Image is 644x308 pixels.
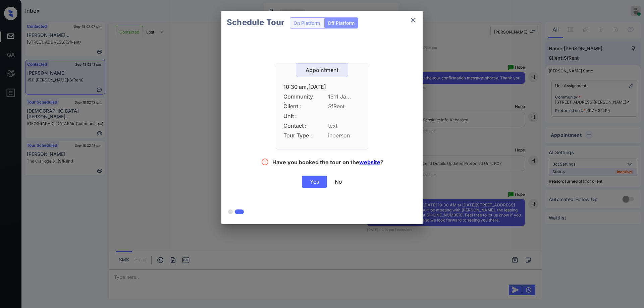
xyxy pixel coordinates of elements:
span: 1511 Ja... [328,94,361,100]
span: Unit : [283,113,314,119]
span: Tour Type : [283,132,314,139]
span: Client : [283,103,314,110]
div: 10:30 am,[DATE] [283,84,361,90]
div: Appointment [296,67,348,73]
div: No [335,178,342,185]
span: text [328,123,361,129]
span: SfRent [328,103,361,110]
span: inperson [328,132,361,139]
div: Have you booked the tour on the ? [272,159,383,167]
a: website [359,159,380,166]
span: Contact : [283,123,314,129]
h2: Schedule Tour [221,11,290,34]
div: Yes [302,176,327,188]
button: close [407,13,420,27]
span: Community : [283,94,314,100]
